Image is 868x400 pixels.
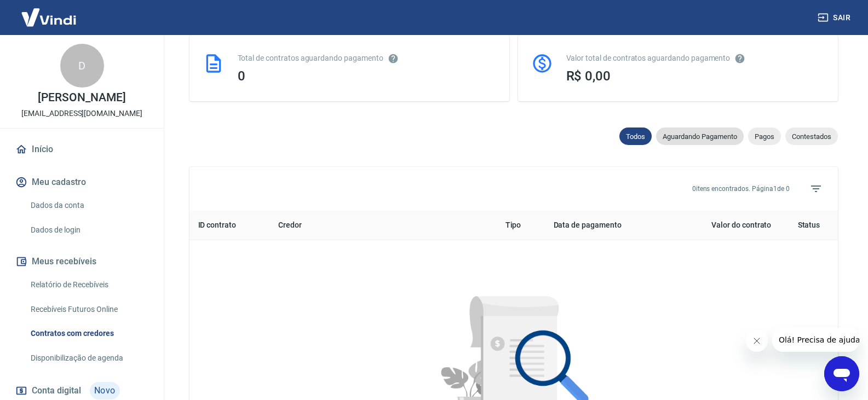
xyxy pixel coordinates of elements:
[21,108,142,119] p: [EMAIL_ADDRESS][DOMAIN_NAME]
[60,44,104,88] div: D
[13,170,151,194] button: Meu cadastro
[748,127,781,145] div: Pagos
[388,53,399,64] svg: Esses contratos não se referem à Vindi, mas sim a outras instituições.
[566,68,611,84] span: R$ 0,00
[619,127,652,145] div: Todos
[238,53,496,64] div: Total de contratos aguardando pagamento
[13,137,151,161] a: Início
[746,330,768,352] iframe: Fechar mensagem
[13,1,84,34] img: Vindi
[772,328,859,352] iframe: Mensagem da empresa
[668,211,780,240] th: Valor do contrato
[269,211,496,240] th: Credor
[26,219,151,241] a: Dados de login
[803,176,829,202] span: Filtros
[38,92,125,103] p: [PERSON_NAME]
[90,382,120,399] span: Novo
[656,127,744,145] div: Aguardando Pagamento
[32,383,81,398] span: Conta digital
[815,8,855,28] button: Sair
[26,347,151,369] a: Disponibilização de agenda
[824,356,859,391] iframe: Botão para abrir a janela de mensagens
[26,274,151,296] a: Relatório de Recebíveis
[748,132,781,141] span: Pagos
[734,53,745,64] svg: O valor comprometido não se refere a pagamentos pendentes na Vindi e sim como garantia a outras i...
[566,53,825,64] div: Valor total de contratos aguardando pagamento
[656,132,744,141] span: Aguardando Pagamento
[619,132,652,141] span: Todos
[238,68,496,84] div: 0
[26,322,151,345] a: Contratos com credores
[13,250,151,274] button: Meus recebíveis
[7,8,92,16] span: Olá! Precisa de ajuda?
[780,211,837,240] th: Status
[785,127,838,145] div: Contestados
[189,211,270,240] th: ID contrato
[497,211,545,240] th: Tipo
[545,211,669,240] th: Data de pagamento
[26,298,151,321] a: Recebíveis Futuros Online
[692,184,790,194] p: 0 itens encontrados. Página 1 de 0
[26,194,151,217] a: Dados da conta
[785,132,838,141] span: Contestados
